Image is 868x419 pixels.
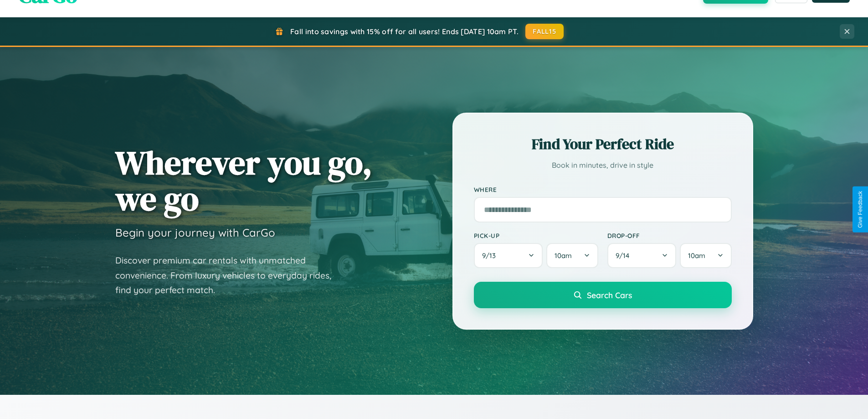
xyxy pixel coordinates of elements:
p: Discover premium car rentals with unmatched convenience. From luxury vehicles to everyday rides, ... [115,253,343,298]
label: Drop-off [607,232,732,239]
div: Give Feedback [857,191,863,228]
button: 10am [546,243,598,268]
span: Search Cars [587,290,632,300]
label: Pick-up [474,232,598,239]
button: 9/13 [474,243,543,268]
h2: Find Your Perfect Ride [474,134,732,154]
span: Fall into savings with 15% off for all users! Ends [DATE] 10am PT. [290,27,519,36]
button: 9/14 [607,243,677,268]
p: Book in minutes, drive in style [474,159,732,172]
span: 10am [555,251,572,260]
button: 10am [680,243,731,268]
span: 9 / 14 [616,251,634,260]
button: Search Cars [474,282,732,308]
h1: Wherever you go, we go [115,145,372,217]
span: 10am [688,251,705,260]
label: Where [474,186,732,193]
span: 9 / 13 [482,251,500,260]
h3: Begin your journey with CarGo [115,226,275,239]
button: FALL15 [525,24,564,39]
